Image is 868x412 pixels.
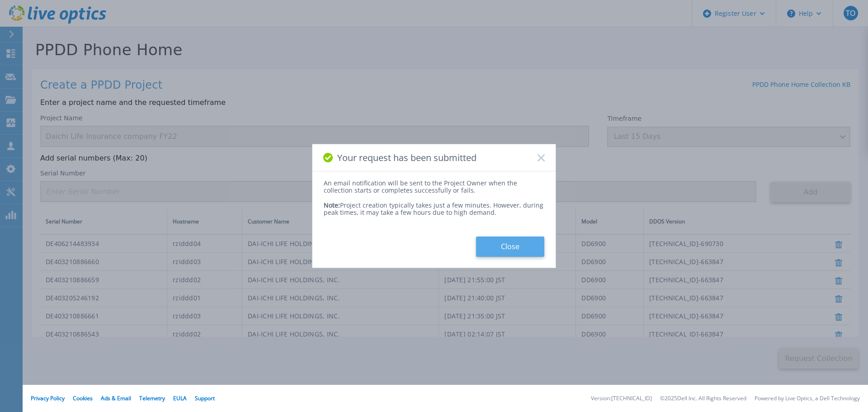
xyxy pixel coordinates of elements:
div: Project creation typically takes just a few minutes. However, during peak times, it may take a fe... [324,194,544,216]
li: © 2025 Dell Inc. All Rights Reserved [660,396,746,402]
li: Version: [TECHNICAL_ID] [591,396,652,402]
li: Powered by Live Optics, a Dell Technology [755,396,860,402]
span: Note: [324,201,340,209]
a: Telemetry [139,394,165,402]
a: Support [195,394,215,402]
a: EULA [173,394,187,402]
button: Close [476,237,544,257]
a: Privacy Policy [31,394,65,402]
span: Your request has been submitted [337,152,476,163]
div: An email notification will be sent to the Project Owner when the collection starts or completes s... [324,180,544,194]
a: Cookies [73,394,93,402]
a: Ads & Email [101,394,131,402]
